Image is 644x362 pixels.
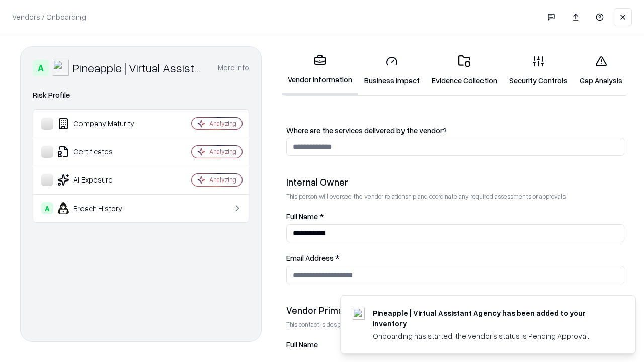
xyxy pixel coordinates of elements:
a: Evidence Collection [426,47,503,94]
div: A [41,202,53,214]
div: Pineapple | Virtual Assistant Agency [73,60,206,76]
div: Pineapple | Virtual Assistant Agency has been added to your inventory [373,308,611,329]
a: Business Impact [358,47,426,94]
button: More info [218,59,249,77]
div: Onboarding has started, the vendor's status is Pending Approval. [373,331,611,341]
div: Analyzing [209,119,236,128]
label: Email Address * [286,254,624,262]
div: Vendor Primary Contact [286,304,624,316]
img: Pineapple | Virtual Assistant Agency [53,60,69,76]
div: Breach History [41,202,162,214]
div: Analyzing [209,175,236,184]
div: Certificates [41,146,162,158]
div: Internal Owner [286,176,624,188]
p: Vendors / Onboarding [12,12,86,22]
div: Analyzing [209,147,236,156]
label: Full Name * [286,213,624,220]
label: Where are the services delivered by the vendor? [286,127,624,134]
div: A [33,60,49,76]
label: Full Name [286,341,624,348]
p: This contact is designated to receive the assessment request from Shift [286,320,624,329]
div: Company Maturity [41,118,162,130]
div: AI Exposure [41,174,162,186]
a: Security Controls [503,47,574,94]
a: Gap Analysis [574,47,628,94]
img: trypineapple.com [353,308,365,320]
div: Risk Profile [33,89,249,101]
a: Vendor Information [282,46,358,95]
p: This person will oversee the vendor relationship and coordinate any required assessments or appro... [286,192,624,201]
